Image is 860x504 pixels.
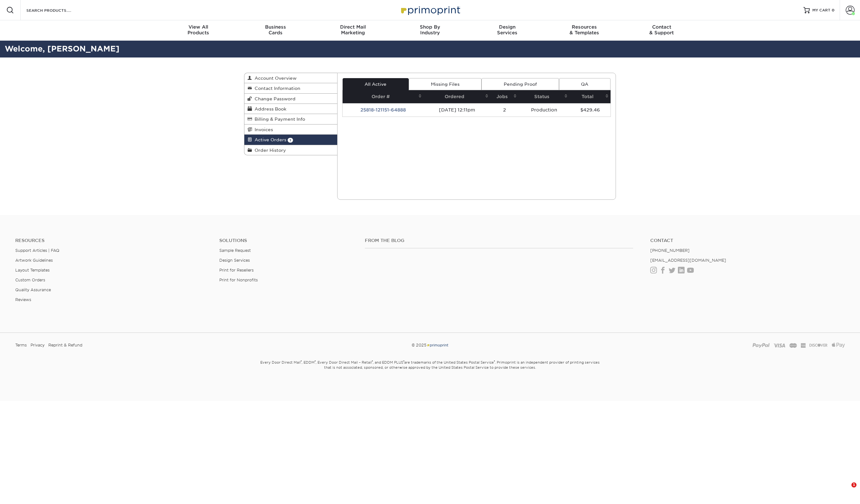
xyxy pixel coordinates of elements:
td: 2 [490,103,519,117]
a: Support Articles | FAQ [15,248,59,253]
a: Contact [650,238,845,243]
a: Reviews [15,297,31,302]
td: Production [519,103,570,117]
span: Shop By [392,24,469,30]
a: Change Password [244,94,337,104]
a: Address Book [244,104,337,114]
span: 0 [832,8,835,12]
th: Ordered [424,90,490,103]
a: Quality Assurance [15,287,51,292]
div: Services [468,24,546,36]
span: Account Overview [252,76,297,81]
div: & Support [623,24,700,36]
a: Print for Resellers [219,268,254,272]
th: Jobs [490,90,519,103]
a: Contact& Support [623,20,700,41]
a: View AllProducts [160,20,237,41]
a: Active Orders 1 [244,135,337,145]
span: Business [237,24,314,30]
h4: From the Blog [365,238,633,243]
a: Reprint & Refund [48,340,82,350]
input: SEARCH PRODUCTS..... [26,6,88,14]
a: [EMAIL_ADDRESS][DOMAIN_NAME] [650,258,726,263]
a: Direct MailMarketing [314,20,392,41]
span: MY CART [812,8,830,13]
div: © 2025 [290,340,570,350]
span: Contact [623,24,700,30]
sup: ® [494,360,495,363]
span: Invoices [252,127,273,132]
td: 25818-121151-64888 [343,103,424,117]
a: BusinessCards [237,20,314,41]
div: & Templates [546,24,623,36]
a: QA [559,78,611,90]
a: Order History [244,145,337,155]
span: View All [160,24,237,30]
a: Sample Request [219,248,251,253]
a: Terms [15,340,27,350]
a: All Active [343,78,409,90]
td: [DATE] 12:11pm [424,103,490,117]
a: Custom Orders [15,278,45,282]
div: Cards [237,24,314,36]
span: Address Book [252,106,286,111]
a: Pending Proof [481,78,559,90]
div: Marketing [314,24,392,36]
th: Total [570,90,611,103]
a: [PHONE_NUMBER] [650,248,690,253]
h4: Solutions [219,238,355,243]
a: Privacy [31,340,44,350]
span: Order History [252,148,286,153]
span: Contact Information [252,86,300,91]
sup: ® [372,360,373,363]
span: Active Orders [252,137,286,142]
a: Design Services [219,258,250,263]
a: Layout Templates [15,268,50,272]
a: Invoices [244,124,337,135]
span: Direct Mail [314,24,392,30]
a: Account Overview [244,73,337,83]
span: Billing & Payment Info [252,117,305,122]
a: Missing Files [409,78,481,90]
a: DesignServices [468,20,546,41]
a: Resources& Templates [546,20,623,41]
a: Shop ByIndustry [392,20,469,41]
a: Billing & Payment Info [244,114,337,124]
small: Every Door Direct Mail , EDDM , Every Door Direct Mail – Retail , and EDDM PLUS are trademarks of... [244,358,616,386]
span: 1 [288,138,293,143]
span: Change Password [252,96,296,101]
iframe: Intercom live chat [838,482,854,498]
th: Order # [343,90,424,103]
a: Artwork Guidelines [15,258,53,263]
sup: ® [315,360,316,363]
th: Status [519,90,570,103]
img: Primoprint [427,343,449,347]
sup: ® [403,360,404,363]
div: Products [160,24,237,36]
a: Print for Nonprofits [219,278,258,282]
span: Design [468,24,546,30]
img: Primoprint [398,3,462,17]
span: Resources [546,24,623,30]
sup: ® [301,360,302,363]
td: $429.46 [570,103,611,117]
div: Industry [392,24,469,36]
span: 1 [851,482,857,487]
h4: Resources [15,238,210,243]
a: Contact Information [244,83,337,93]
